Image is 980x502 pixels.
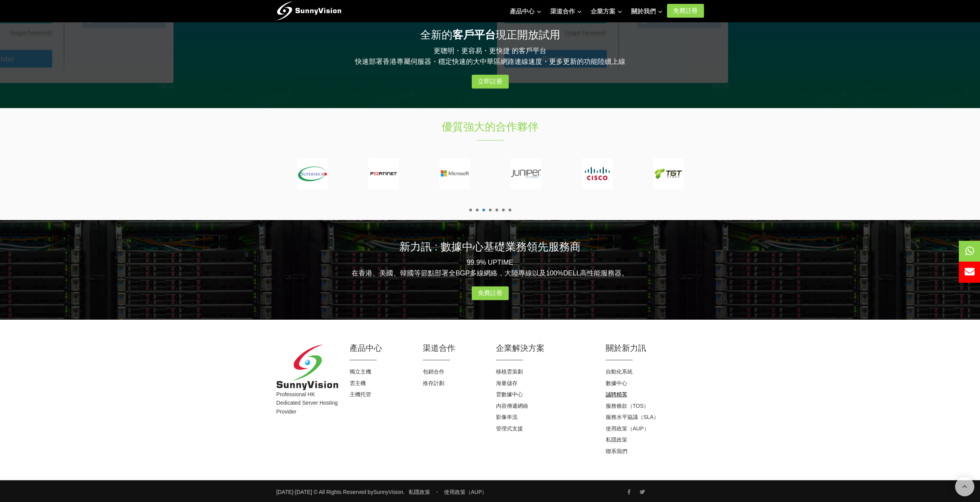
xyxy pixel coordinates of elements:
[297,158,328,189] img: supermicro-150.png
[452,29,496,41] strong: 客戶平台
[423,380,444,386] a: 推存計劃
[496,342,594,354] h2: 企業解決方案
[350,369,371,375] a: 獨立主機
[496,369,523,375] a: 移植雲策劃
[631,4,662,19] a: 關於我們
[606,414,659,420] a: 服務水平協議（SLA）
[276,344,338,390] img: SunnyVision Limited
[444,489,487,495] a: 使用政策（AUP）
[472,286,509,300] a: 免費註冊
[511,158,541,189] img: juniper-150.png
[276,257,704,279] p: 99.9% UPTIME 在香港、美國、韓國等節點部署全BGP多線網絡，大陸專線以及100%DELL高性能服務器。
[271,344,344,457] div: Professional HK Dedicated Server Hosting Provider
[409,489,430,495] a: 私隱政策
[606,448,627,454] a: 聯系我們
[606,425,649,432] a: 使用政策（AUP）
[591,4,622,19] a: 企業方案
[606,403,649,409] a: 服務條款（TOS）
[434,489,440,495] span: ・
[496,380,518,386] a: 海量儲存
[276,45,704,67] p: 更聰明・更容易・更快捷 的客戶平台 快速部署香港專屬伺服器・穩定快速的大中華區網路連線速度・更多更新的功能陸續上線
[550,4,581,19] a: 渠道合作
[496,414,518,420] a: 影像串流
[653,158,684,189] img: tgs-150.png
[373,489,403,495] a: SunnyVision
[582,158,613,189] img: cisco-150.png
[276,239,704,254] h2: 新力訊 : 數據中心基礎業務領先服務商
[496,391,523,397] a: 雲數據中心
[496,403,528,409] a: 內容傳遞網絡
[350,342,411,354] h2: 產品中心
[606,342,704,354] h2: 關於新力訊
[667,4,704,18] a: 免費註冊
[362,119,618,134] h1: 優質強大的合作夥伴
[368,158,399,189] img: fortinet-150.png
[606,369,633,375] a: 自動化系統
[423,342,484,354] h2: 渠道合作
[439,158,470,189] img: microsoft-150.png
[496,425,523,432] a: 管理式支援
[423,369,444,375] a: 包銷合作
[276,488,405,496] small: [DATE]-[DATE] © All Rights Reserved by .
[606,391,627,397] a: 誠聘精英
[606,437,627,443] a: 私隱政策
[276,27,704,42] h2: 全新的 現正開放試用
[350,380,366,386] a: 雲主機
[510,4,541,19] a: 產品中心
[350,391,371,397] a: 主機托管
[606,380,627,386] a: 數據中心
[472,75,509,88] a: 立即註冊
